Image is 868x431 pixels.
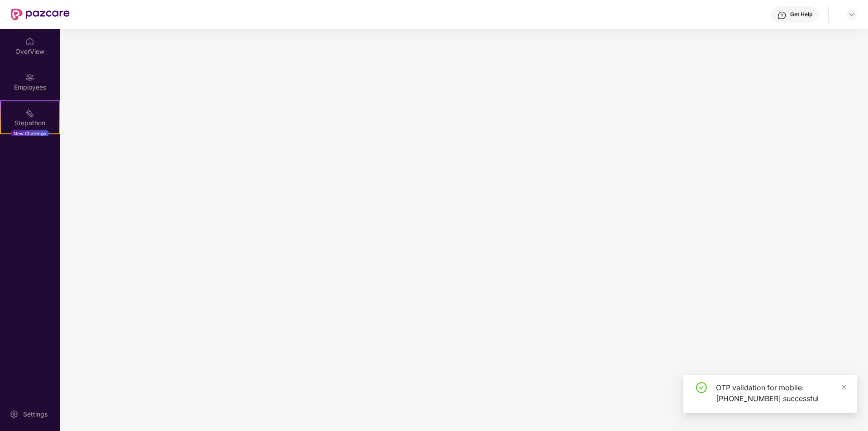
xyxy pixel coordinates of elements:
[20,410,50,419] div: Settings
[11,9,70,20] img: New Pazcare Logo
[11,130,49,137] div: New Challenge
[25,37,34,46] img: svg+xml;base64,PHN2ZyBpZD0iSG9tZSIgeG1sbnM9Imh0dHA6Ly93d3cudzMub3JnLzIwMDAvc3ZnIiB3aWR0aD0iMjAiIG...
[790,11,812,18] div: Get Help
[716,382,846,404] div: OTP validation for mobile: [PHONE_NUMBER] successful
[841,384,847,390] span: close
[25,73,34,82] img: svg+xml;base64,PHN2ZyBpZD0iRW1wbG95ZWVzIiB4bWxucz0iaHR0cDovL3d3dy53My5vcmcvMjAwMC9zdmciIHdpZHRoPS...
[696,382,707,393] span: check-circle
[10,410,19,419] img: svg+xml;base64,PHN2ZyBpZD0iU2V0dGluZy0yMHgyMCIgeG1sbnM9Imh0dHA6Ly93d3cudzMub3JnLzIwMDAvc3ZnIiB3aW...
[848,11,855,18] img: svg+xml;base64,PHN2ZyBpZD0iRHJvcGRvd24tMzJ4MzIiIHhtbG5zPSJodHRwOi8vd3d3LnczLm9yZy8yMDAwL3N2ZyIgd2...
[25,109,34,118] img: svg+xml;base64,PHN2ZyB4bWxucz0iaHR0cDovL3d3dy53My5vcmcvMjAwMC9zdmciIHdpZHRoPSIyMSIgaGVpZ2h0PSIyMC...
[1,118,59,128] div: Stepathon
[777,11,787,20] img: svg+xml;base64,PHN2ZyBpZD0iSGVscC0zMngzMiIgeG1sbnM9Imh0dHA6Ly93d3cudzMub3JnLzIwMDAvc3ZnIiB3aWR0aD...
